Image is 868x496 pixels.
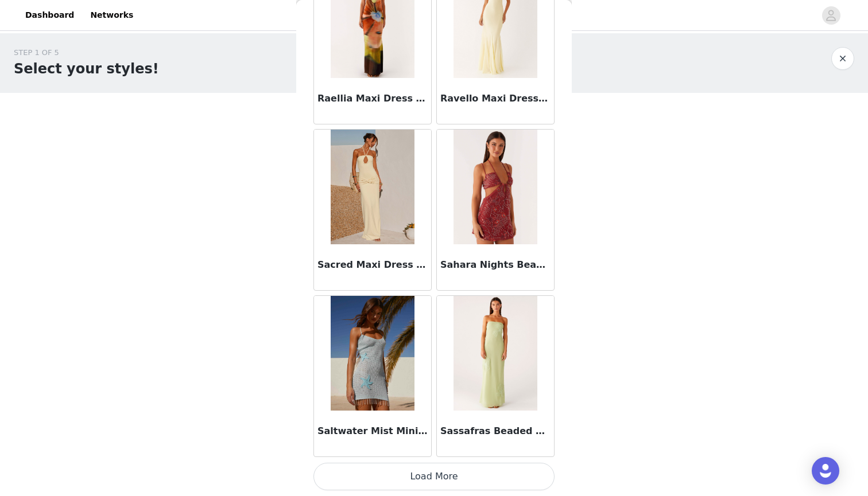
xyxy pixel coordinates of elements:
img: Sacred Maxi Dress - Yellow [331,130,414,244]
h3: Ravello Maxi Dress - Sunny Yellow [440,92,551,106]
div: STEP 1 OF 5 [14,47,159,58]
a: Networks [83,2,140,28]
div: Open Intercom Messenger [812,457,839,485]
button: Load More [313,463,555,490]
div: avatar [826,6,836,25]
img: Sassafras Beaded Flower Strapless Maxi Dress - Lime [454,296,537,411]
h3: Saltwater Mist Mini Dress - Blue [317,424,428,438]
h3: Sahara Nights Beaded Mini Dress - Rust [440,258,551,272]
h3: Raellia Maxi Dress - [PERSON_NAME] Floral [317,92,428,106]
a: Dashboard [18,2,81,28]
img: Sahara Nights Beaded Mini Dress - Rust [454,130,537,244]
h1: Select your styles! [14,58,159,79]
h3: Sassafras Beaded Flower Strapless Maxi Dress - Lime [440,424,551,438]
img: Saltwater Mist Mini Dress - Blue [331,296,414,411]
h3: Sacred Maxi Dress - Yellow [317,258,428,272]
